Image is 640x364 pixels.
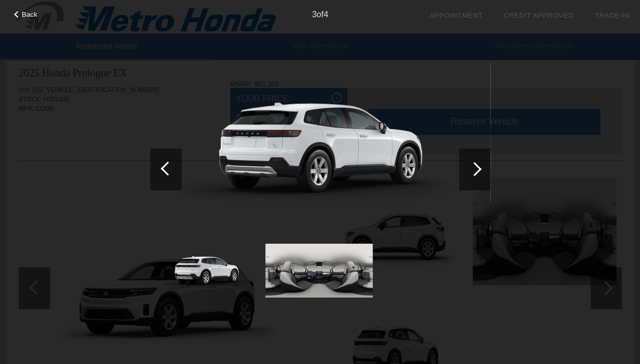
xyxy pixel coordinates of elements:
img: 70755c07dce3bac02b313bd0707afdc8.png [153,237,260,297]
span: Back [22,10,38,18]
img: 70755c07dce3bac02b313bd0707afdc8.png [150,41,490,233]
span: 4 [323,10,328,19]
img: ac0af180edbd87dc53cb3d8ab29a09d4.jpg [265,244,373,298]
a: Appointment [429,12,482,19]
a: Trade-In [594,12,630,19]
a: Credit Approved [503,12,574,19]
span: 3 [312,10,317,19]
